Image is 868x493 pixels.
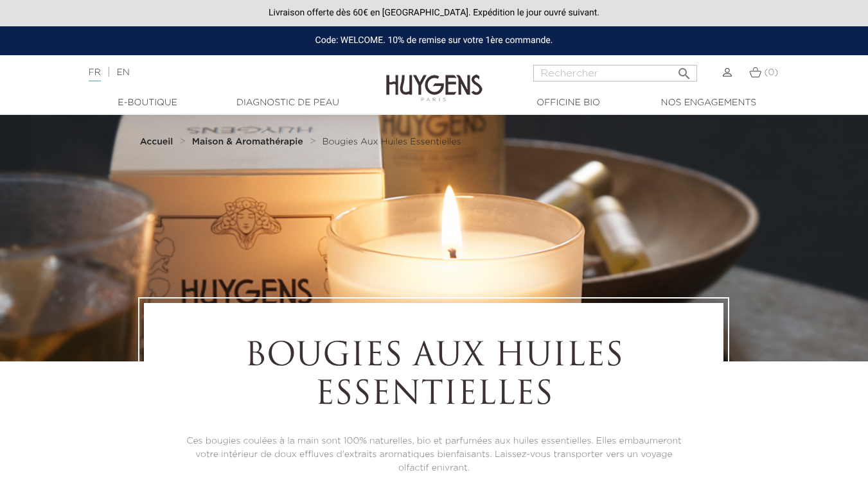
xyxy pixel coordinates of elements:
[224,96,352,110] a: Diagnostic de peau
[322,137,461,147] a: Bougies Aux Huiles Essentielles
[82,65,352,80] div: |
[179,435,688,475] p: Ces bougies coulées à la main sont 100% naturelles, bio et parfumées aux huiles essentielles. Ell...
[192,137,303,146] strong: Maison & Aromathérapie
[192,137,306,147] a: Maison & Aromathérapie
[140,137,176,147] a: Accueil
[644,96,773,110] a: Nos engagements
[179,338,688,415] h1: Bougies Aux Huiles Essentielles
[386,54,483,103] img: Huygens
[84,96,212,110] a: E-Boutique
[504,96,633,110] a: Officine Bio
[140,137,173,146] strong: Accueil
[89,68,101,82] a: FR
[677,62,692,78] i: 
[116,68,129,77] a: EN
[533,65,697,82] input: Rechercher
[764,68,778,77] span: (0)
[673,61,696,78] button: 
